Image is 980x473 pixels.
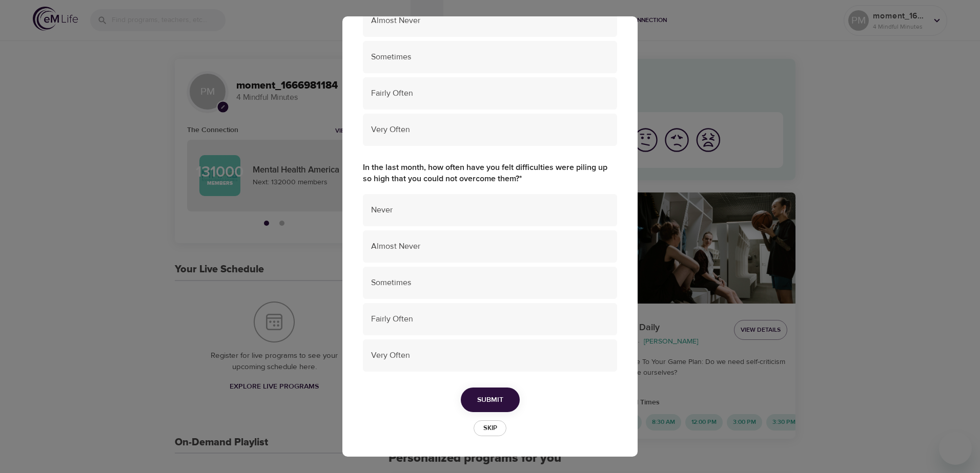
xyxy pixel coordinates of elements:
button: Skip [474,420,506,436]
span: Fairly Often [371,313,609,325]
span: Skip [479,422,501,434]
span: Submit [477,394,503,406]
button: Submit [461,388,520,413]
label: In the last month, how often have you felt difficulties were piling up so high that you could not... [363,162,617,185]
span: Very Often [371,124,609,136]
span: Almost Never [371,15,609,27]
span: Never [371,204,609,216]
span: Sometimes [371,277,609,289]
span: Fairly Often [371,88,609,99]
span: Sometimes [371,51,609,63]
span: Very Often [371,350,609,361]
span: Almost Never [371,241,609,252]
